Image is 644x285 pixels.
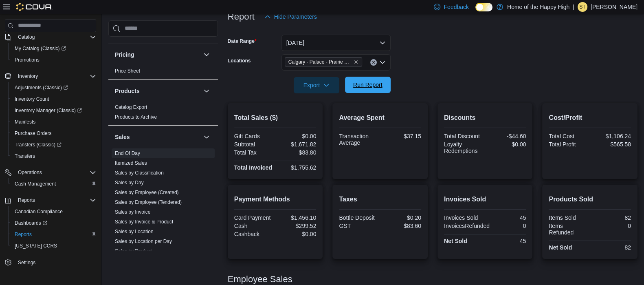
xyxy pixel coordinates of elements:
[18,169,42,176] span: Operations
[8,217,99,229] a: Dashboards
[339,214,378,221] div: Bottle Deposit
[15,32,38,42] button: Catalog
[15,96,49,102] span: Inventory Count
[549,223,588,236] div: Items Refunded
[475,11,476,12] span: Dark Mode
[8,128,99,139] button: Purchase Orders
[2,167,99,178] button: Operations
[277,141,317,148] div: $1,671.82
[8,93,99,105] button: Inventory Count
[11,151,38,161] a: Transfers
[11,179,59,189] a: Cash Management
[115,179,144,186] span: Sales by Day
[115,68,140,74] span: Price Sheet
[15,208,63,215] span: Canadian Compliance
[11,241,60,251] a: [US_STATE] CCRS
[108,102,218,125] div: Products
[115,104,147,110] a: Catalog Export
[115,51,200,59] button: Pricing
[11,128,96,138] span: Purchase Orders
[299,77,334,93] span: Export
[444,214,484,221] div: Invoices Sold
[15,32,96,42] span: Catalog
[115,190,179,195] a: Sales by Employee (Created)
[115,133,130,141] h3: Sales
[2,31,99,43] button: Catalog
[475,3,492,11] input: Dark Mode
[382,223,421,229] div: $83.60
[15,71,96,81] span: Inventory
[370,59,377,66] button: Clear input
[115,114,157,120] a: Products to Archive
[591,214,631,221] div: 82
[579,2,585,12] span: ST
[2,194,99,206] button: Reports
[115,219,173,225] a: Sales by Invoice & Product
[115,189,179,196] span: Sales by Employee (Created)
[11,106,96,115] span: Inventory Manager (Classic)
[234,149,274,156] div: Total Tax
[379,59,386,66] button: Open list of options
[228,274,292,284] h3: Employee Sales
[578,2,587,12] div: Steven Thompson
[18,197,35,203] span: Reports
[294,77,339,93] button: Export
[115,160,147,166] span: Itemized Sales
[115,87,200,95] button: Products
[15,168,45,177] button: Operations
[15,231,32,238] span: Reports
[115,114,157,120] span: Products to Archive
[11,140,96,150] span: Transfers (Classic)
[11,218,96,228] span: Dashboards
[115,199,182,205] span: Sales by Employee (Tendered)
[115,229,154,234] a: Sales by Location
[115,133,200,141] button: Sales
[15,119,35,125] span: Manifests
[15,141,62,148] span: Transfers (Classic)
[444,133,484,139] div: Total Discount
[339,113,421,123] h2: Average Spent
[15,257,96,267] span: Settings
[15,181,56,187] span: Cash Management
[15,107,82,114] span: Inventory Manager (Classic)
[15,243,57,249] span: [US_STATE] CCRS
[8,54,99,66] button: Promotions
[444,238,467,244] strong: Net Sold
[591,133,631,139] div: $1,106.24
[11,94,53,104] a: Inventory Count
[234,113,317,123] h2: Total Sales ($)
[444,141,484,154] div: Loyalty Redemptions
[277,231,317,237] div: $0.00
[11,207,66,217] a: Canadian Compliance
[11,94,96,104] span: Inventory Count
[11,230,35,239] a: Reports
[11,83,71,93] a: Adjustments (Classic)
[15,195,96,205] span: Reports
[8,206,99,217] button: Canadian Compliance
[277,149,317,156] div: $83.80
[487,133,526,139] div: -$44.60
[202,86,211,96] button: Products
[115,150,140,156] a: End Of Day
[549,141,588,148] div: Total Profit
[549,113,631,123] h2: Cost/Profit
[444,223,490,229] div: InvoicesRefunded
[15,195,38,205] button: Reports
[15,57,40,63] span: Promotions
[234,164,272,171] strong: Total Invoiced
[15,168,96,177] span: Operations
[115,87,140,95] h3: Products
[2,256,99,268] button: Settings
[15,258,39,267] a: Settings
[8,82,99,93] a: Adjustments (Classic)
[115,51,134,59] h3: Pricing
[11,128,55,138] a: Purchase Orders
[11,151,96,161] span: Transfers
[8,150,99,162] button: Transfers
[115,160,147,166] a: Itemized Sales
[281,35,391,51] button: [DATE]
[487,214,526,221] div: 45
[382,133,421,139] div: $37.15
[115,248,152,254] span: Sales by Product
[11,179,96,189] span: Cash Management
